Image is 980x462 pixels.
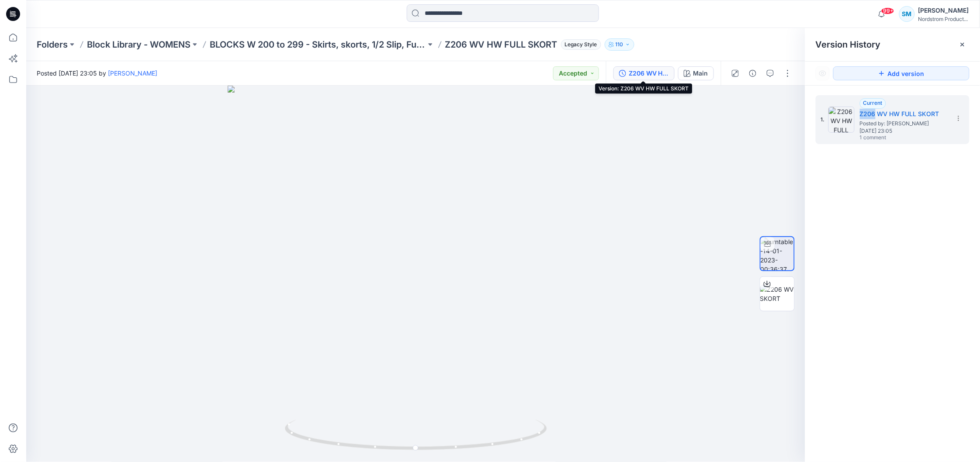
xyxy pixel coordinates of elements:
[828,107,855,133] img: Z206 WV HW FULL SKORT
[616,40,623,49] p: 110
[613,66,675,80] button: Z206 WV HW FULL SKORT
[629,69,669,78] div: Z206 WV HW FULL SKORT
[746,66,760,80] button: Details
[959,41,966,48] button: Close
[816,66,830,80] button: Show Hidden Versions
[881,7,894,14] span: 99+
[761,237,794,270] img: turntable-14-01-2023-00:36:37
[760,285,794,303] img: Z206 WV SKORT
[860,134,921,141] span: 1 comment
[678,66,714,80] button: Main
[860,128,947,134] span: [DATE] 23:05
[821,116,825,124] span: 1.
[445,38,558,51] p: Z206 WV HW FULL SKORT
[833,66,970,80] button: Add version
[210,38,426,51] a: BLOCKS W 200 to 299 - Skirts, skorts, 1/2 Slip, Full Slip
[918,5,969,16] div: [PERSON_NAME]
[860,119,947,128] span: Posted by: Charlotte Baxter
[108,69,157,77] a: [PERSON_NAME]
[561,39,601,50] span: Legacy Style
[37,38,68,51] a: Folders
[860,109,947,119] h5: Z206 WV HW FULL SKORT
[605,38,634,51] button: 110
[899,6,915,22] div: SM
[918,16,969,22] div: Nordstrom Product...
[37,69,157,78] span: Posted [DATE] 23:05 by
[693,69,708,78] div: Main
[87,38,190,51] a: Block Library - WOMENS
[558,38,601,51] button: Legacy Style
[816,39,881,50] span: Version History
[863,100,883,106] span: Current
